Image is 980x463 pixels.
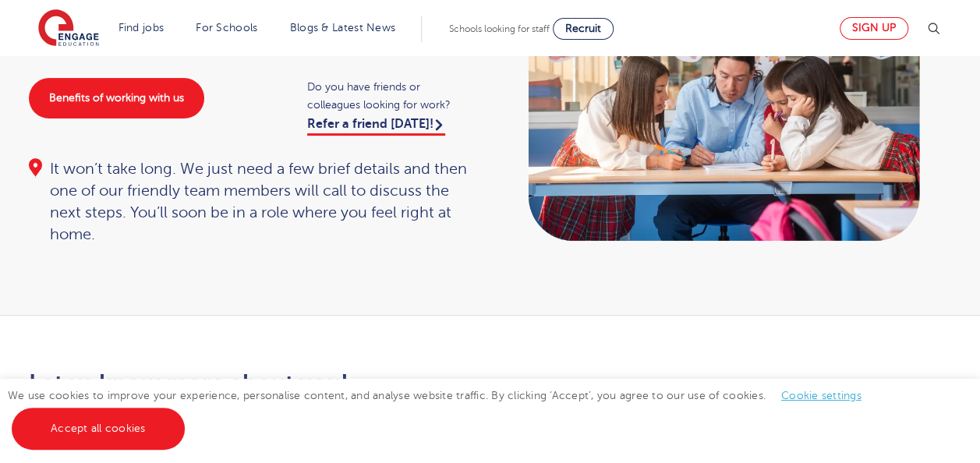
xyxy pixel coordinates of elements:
[290,22,396,34] a: Blogs & Latest News
[29,158,475,246] div: It won’t take long. We just need a few brief details and then one of our friendly team members wi...
[196,22,257,34] a: For Schools
[119,22,165,34] a: Find jobs
[565,23,601,34] span: Recruit
[307,78,475,114] span: Do you have friends or colleagues looking for work?
[840,17,908,40] a: Sign up
[38,9,99,48] img: Engage Education
[29,370,636,397] h2: Let us know more about you!
[8,390,877,434] span: We use cookies to improve your experience, personalise content, and analyse website traffic. By c...
[29,78,204,118] a: Benefits of working with us
[781,390,861,401] a: Cookie settings
[12,408,185,450] a: Accept all cookies
[307,117,445,136] a: Refer a friend [DATE]!
[553,18,614,40] a: Recruit
[449,23,550,34] span: Schools looking for staff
